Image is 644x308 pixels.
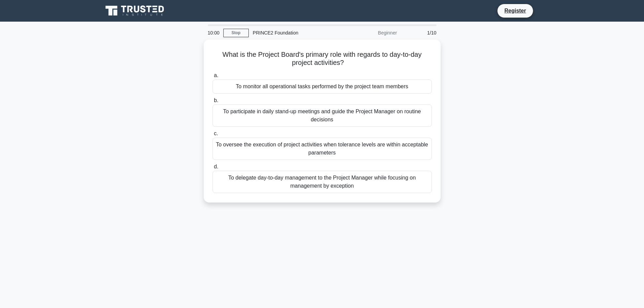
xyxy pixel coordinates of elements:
a: Register [500,6,530,15]
span: d. [214,164,218,169]
div: Beginner [342,26,401,40]
div: PRINCE2 Foundation [249,26,342,40]
span: c. [214,131,218,136]
span: b. [214,97,218,103]
a: Stop [223,29,249,37]
h5: What is the Project Board's primary role with regards to day-to-day project activities? [212,50,432,67]
span: a. [214,72,218,78]
div: To oversee the execution of project activities when tolerance levels are within acceptable parame... [213,138,432,160]
div: 10:00 [204,26,223,40]
div: To delegate day-to-day management to the Project Manager while focusing on management by exception [213,171,432,193]
div: To monitor all operational tasks performed by the project team members [213,79,432,94]
div: 1/10 [401,26,441,40]
div: To participate in daily stand-up meetings and guide the Project Manager on routine decisions [213,104,432,127]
